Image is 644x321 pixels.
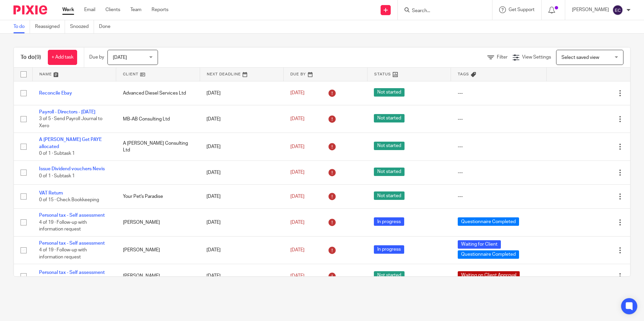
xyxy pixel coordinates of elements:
span: In progress [374,245,404,254]
a: VAT Return [39,191,63,195]
span: [DATE] [290,274,304,278]
a: Payroll - Directors - [DATE] [39,110,95,114]
a: Email [84,6,95,13]
td: [DATE] [200,185,284,209]
div: --- [458,90,540,97]
td: [DATE] [200,105,284,133]
span: Not started [374,168,405,176]
a: Personal tax - Self assessment [39,270,105,275]
a: Reports [152,6,168,13]
span: Waiting for Client [458,240,501,249]
span: 3 of 5 · Send Payroll Journal to Xero [39,117,102,129]
span: 0 of 1 · Subtask 1 [39,174,75,178]
span: [DATE] [290,144,304,149]
span: Not started [374,142,405,150]
a: Reassigned [35,20,65,33]
td: Your Pet's Paradise [116,185,200,209]
span: 4 of 19 · Follow-up with information request [39,248,87,259]
a: Reconcile Ebay [39,91,72,96]
span: Waiting on Client Approval [458,271,520,280]
span: Not started [374,88,405,97]
img: Pixie [13,5,47,14]
a: Snoozed [70,20,94,33]
a: A [PERSON_NAME] Get PAYE allocated [39,137,102,149]
span: Questionnaire Completed [458,217,519,226]
input: Search [411,8,472,14]
span: Not started [374,191,405,200]
div: --- [458,116,540,122]
span: (9) [35,55,41,60]
p: [PERSON_NAME] [572,6,609,13]
h1: To do [21,54,41,61]
span: [DATE] [290,220,304,225]
td: [PERSON_NAME] [116,236,200,264]
span: Tags [458,72,469,76]
td: [DATE] [200,81,284,105]
td: [DATE] [200,236,284,264]
a: Issue Dividend vouchers Nevis [39,167,105,171]
span: Questionnaire Completed [458,250,519,259]
div: --- [458,143,540,150]
span: [DATE] [290,194,304,199]
div: --- [458,169,540,176]
td: Advanced Diesel Services Ltd [116,81,200,105]
a: Done [99,20,116,33]
span: [DATE] [113,55,127,60]
span: View Settings [522,55,551,60]
span: 4 of 19 · Follow-up with information request [39,220,87,232]
td: MB-AB Consulting Ltd [116,105,200,133]
td: [PERSON_NAME] [116,209,200,236]
a: To do [13,20,30,33]
td: [DATE] [200,133,284,160]
span: Not started [374,271,405,280]
span: Select saved view [561,55,599,60]
span: Get Support [509,7,535,12]
td: [DATE] [200,160,284,184]
a: Personal tax - Self assessment [39,241,105,246]
div: --- [458,193,540,200]
a: Team [130,6,141,13]
td: [DATE] [200,264,284,288]
img: svg%3E [612,5,623,15]
span: [DATE] [290,170,304,175]
span: [DATE] [290,91,304,96]
span: In progress [374,217,404,226]
span: 0 of 15 · Check Bookkeeping [39,198,99,202]
td: [PERSON_NAME] [116,264,200,288]
span: Not started [374,114,405,122]
td: A [PERSON_NAME] Consulting Ltd [116,133,200,160]
a: Work [62,6,74,13]
a: Clients [105,6,120,13]
span: [DATE] [290,116,304,121]
span: 0 of 1 · Subtask 1 [39,151,75,156]
span: Filter [497,55,508,60]
td: [DATE] [200,209,284,236]
a: + Add task [48,50,77,65]
a: Personal tax - Self assessment [39,213,105,218]
span: [DATE] [290,248,304,252]
p: Due by [89,54,104,61]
